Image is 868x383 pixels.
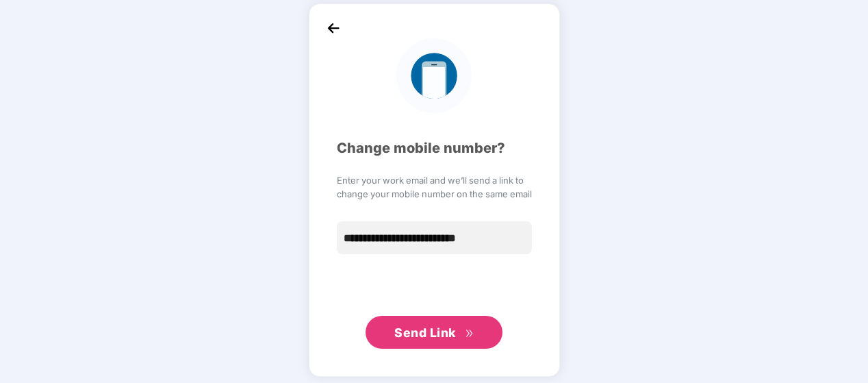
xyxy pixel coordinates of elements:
img: back_icon [323,18,344,38]
span: Send Link [394,325,456,340]
span: change your mobile number on the same email [337,187,532,201]
img: logo [396,38,471,113]
button: Send Linkdouble-right [366,316,502,349]
span: Enter your work email and we’ll send a link to [337,173,532,187]
div: Change mobile number? [337,138,532,159]
span: double-right [465,329,474,338]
